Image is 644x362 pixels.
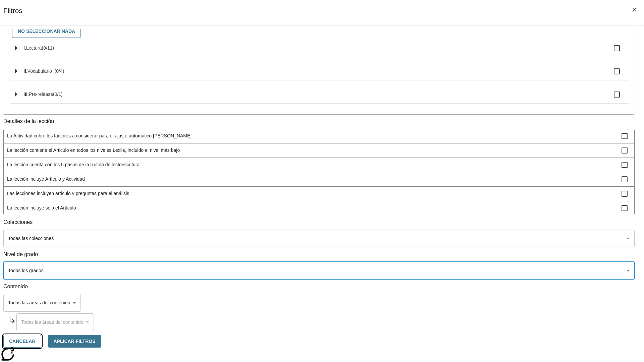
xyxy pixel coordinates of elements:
[4,129,634,143] div: La Actividad cubre los factores a considerar para el ajuste automático del lexile
[3,294,81,312] div: Seleccione el Contenido
[7,147,622,154] span: La lección contiene el Articulo en todos los niveles Lexile, incluido el nivel más bajo
[3,251,635,258] p: Nivel de grado
[28,68,55,74] span: Vocabulario .
[12,25,81,38] button: No seleccionar nada
[55,68,64,74] span: 0 estándares seleccionados/4 estándares en grupo
[7,132,622,139] span: La Actividad cubre los factores a considerar para el ajuste automático [PERSON_NAME]
[3,118,635,125] p: Detalles de la lección
[3,129,635,215] ul: Detalles de la lección
[3,283,635,291] p: Contenido
[4,187,634,201] div: Las lecciones incluyen artículo y preguntas para el análisis
[7,204,622,212] span: La lección incluye solo el Artículo
[3,230,635,247] div: Seleccione una Colección
[4,201,634,216] div: La lección incluye solo el Artículo
[7,190,622,197] span: Las lecciones incluyen artículo y preguntas para el análisis
[48,335,101,348] button: Aplicar Filtros
[42,45,54,51] span: 0 estándares seleccionados/11 estándares en grupo
[4,158,634,172] div: La lección cuenta con los 5 pasos de la Rutina de lectoescritura
[3,7,22,25] h1: Filtros
[9,23,629,40] div: Seleccione habilidades
[26,45,42,51] span: Lectura
[7,176,622,183] span: La lección incluye Artículo y Actividad
[3,262,635,280] div: Seleccione los Grados
[53,92,63,97] span: 0 estándares seleccionados/1 estándares en grupo
[16,313,94,331] div: Seleccione el Contenido
[627,3,641,17] button: Cerrar los filtros del Menú lateral
[23,45,26,51] span: I.
[23,92,29,97] span: III.
[10,40,629,109] ul: Seleccione habilidades
[7,161,622,168] span: La lección cuenta con los 5 pasos de la Rutina de lectoescritura
[3,335,41,348] button: Cancelar
[29,92,53,97] span: Pre-release
[4,172,634,187] div: La lección incluye Artículo y Actividad
[3,219,635,226] p: Colecciones
[4,143,634,158] div: La lección contiene el Articulo en todos los niveles Lexile, incluido el nivel más bajo
[23,68,28,74] span: II.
